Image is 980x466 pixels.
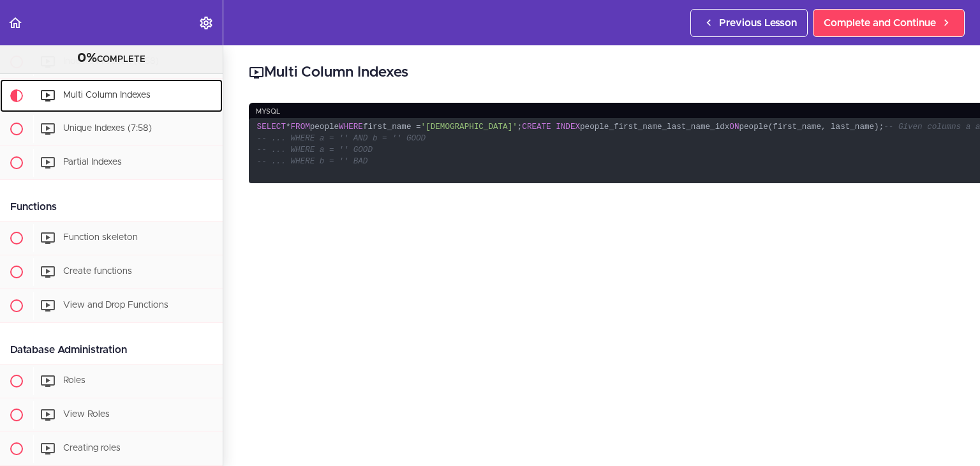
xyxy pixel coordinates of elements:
span: Multi Column Indexes [63,91,151,100]
span: Roles [63,376,85,385]
span: Partial Indexes [63,158,122,167]
span: CREATE [522,123,551,132]
span: Complete and Continue [824,15,936,31]
span: FROM [291,123,310,132]
span: SELECT [257,123,286,132]
a: Complete and Continue [813,9,965,37]
span: ON [729,123,739,132]
span: 0% [77,52,97,64]
div: COMPLETE [16,50,207,67]
span: Creating roles [63,444,121,453]
span: Create functions [63,267,132,276]
span: '[DEMOGRAPHIC_DATA]' [421,123,517,132]
svg: Back to course curriculum [8,15,23,31]
span: Previous Lesson [719,15,797,31]
span: -- ... WHERE b = '' BAD [257,157,368,166]
span: WHERE [339,123,363,132]
svg: Settings Menu [198,15,214,31]
span: -- ... WHERE a = '' GOOD [257,146,373,154]
span: View Roles [63,410,110,419]
span: Unique Indexes (7:58) [63,124,152,133]
span: Function skeleton [63,233,138,242]
span: -- ... WHERE a = '' AND b = '' GOOD [257,134,426,143]
span: INDEX [556,123,580,132]
span: View and Drop Functions [63,301,168,310]
a: Previous Lesson [690,9,808,37]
